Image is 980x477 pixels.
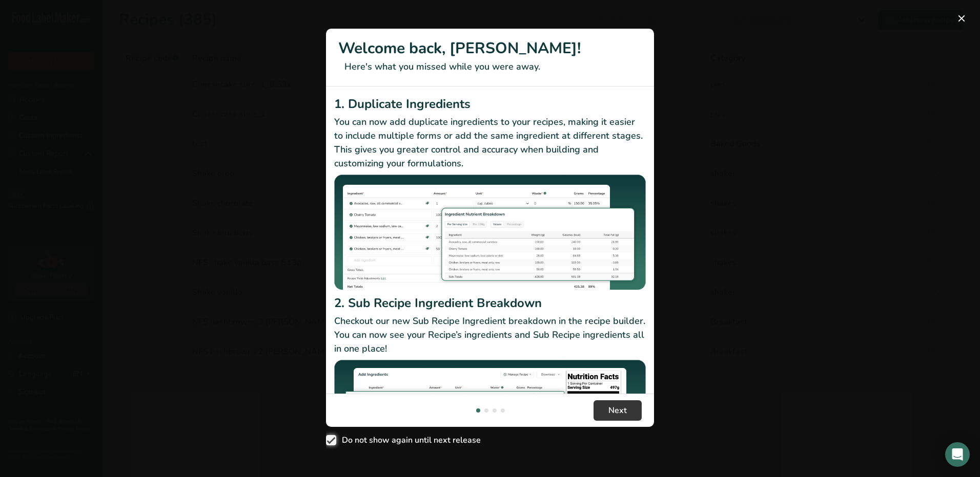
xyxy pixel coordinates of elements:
[334,175,646,291] img: Duplicate Ingredients
[334,294,646,312] h2: 2. Sub Recipe Ingredient Breakdown
[608,404,627,417] span: Next
[334,95,646,113] h2: 1. Duplicate Ingredients
[338,37,642,60] h1: Welcome back, [PERSON_NAME]!
[945,442,970,467] div: Open Intercom Messenger
[334,314,646,356] p: Checkout our new Sub Recipe Ingredient breakdown in the recipe builder. You can now see your Reci...
[594,400,642,421] button: Next
[334,360,646,476] img: Sub Recipe Ingredient Breakdown
[334,115,646,170] p: You can now add duplicate ingredients to your recipes, making it easier to include multiple forms...
[336,435,481,445] span: Do not show again until next release
[338,60,642,74] p: Here's what you missed while you were away.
